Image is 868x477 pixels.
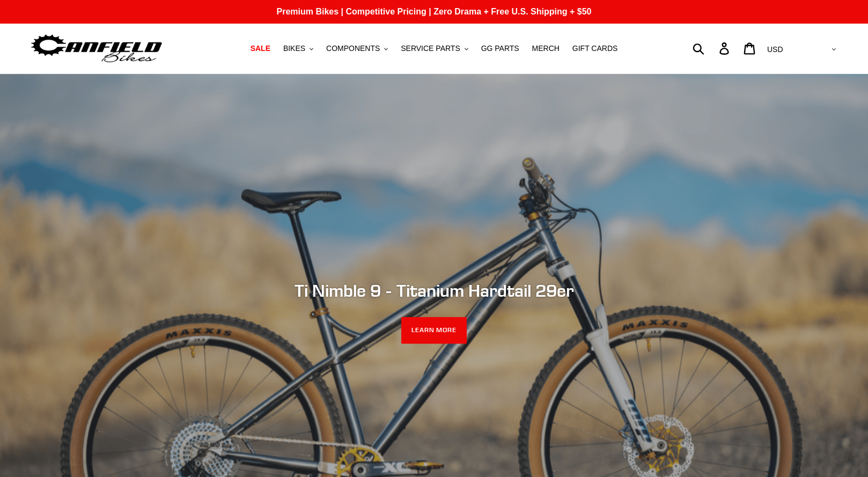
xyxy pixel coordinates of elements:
[698,36,726,60] input: Search
[567,41,623,56] a: GIFT CARDS
[572,44,618,53] span: GIFT CARDS
[401,44,460,53] span: SERVICE PARTS
[476,41,525,56] a: GG PARTS
[326,44,380,53] span: COMPONENTS
[30,32,164,65] img: Canfield Bikes
[481,44,519,53] span: GG PARTS
[527,41,565,56] a: MERCH
[395,41,473,56] button: SERVICE PARTS
[251,44,270,53] span: SALE
[283,44,305,53] span: BIKES
[278,41,319,56] button: BIKES
[245,41,276,56] a: SALE
[142,281,726,301] h2: Ti Nimble 9 - Titanium Hardtail 29er
[401,317,467,344] a: LEARN MORE
[532,44,560,53] span: MERCH
[321,41,393,56] button: COMPONENTS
